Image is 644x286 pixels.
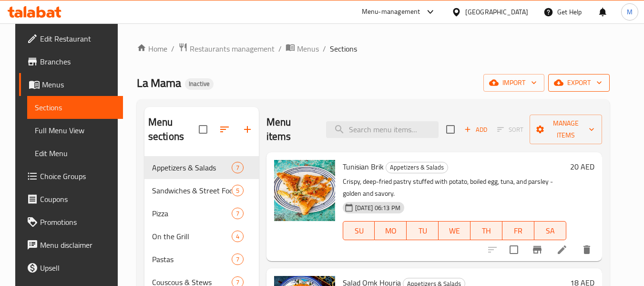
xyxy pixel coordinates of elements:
[442,224,467,238] span: WE
[470,221,502,240] button: TH
[330,43,357,54] span: Sections
[152,185,232,196] span: Sandwiches & Street Food
[232,163,243,172] span: 7
[232,185,244,196] div: items
[152,208,232,219] span: Pizza
[40,56,115,67] span: Branches
[40,193,115,205] span: Coupons
[474,224,499,238] span: TH
[19,233,123,256] a: Menu disclaimer
[504,240,524,260] span: Select to update
[386,162,448,173] div: Appetizers & Salads
[502,221,534,240] button: FR
[627,7,633,17] span: M
[232,255,243,264] span: 7
[152,162,232,173] span: Appetizers & Salads
[506,224,531,238] span: FR
[232,208,244,219] div: items
[40,262,115,274] span: Upsell
[343,221,375,240] button: SU
[439,221,470,240] button: WE
[40,239,115,251] span: Menu disclaimer
[27,96,123,119] a: Sections
[152,254,232,265] span: Pastas
[575,238,598,261] button: delete
[35,125,115,136] span: Full Menu View
[386,162,448,173] span: Appetizers & Salads
[152,231,232,242] span: On the Grill
[410,224,435,238] span: TU
[538,224,562,238] span: SA
[190,43,275,54] span: Restaurants management
[375,221,407,240] button: MO
[40,33,115,44] span: Edit Restaurant
[570,160,594,173] h6: 20 AED
[27,119,123,142] a: Full Menu View
[530,115,602,144] button: Manage items
[232,162,244,173] div: items
[556,77,602,89] span: export
[537,117,594,141] span: Manage items
[278,43,282,54] li: /
[463,124,489,135] span: Add
[232,231,244,242] div: items
[27,142,123,165] a: Edit Menu
[144,202,259,225] div: Pizza7
[323,43,326,54] li: /
[556,244,568,255] a: Edit menu item
[19,188,123,211] a: Coupons
[40,216,115,228] span: Promotions
[232,209,243,218] span: 7
[343,176,566,200] p: Crispy, deep-fried pastry stuffed with potato, boiled egg, tuna, and parsley - golden and savory.
[460,122,491,137] button: Add
[483,74,544,92] button: import
[193,119,213,139] span: Select all sections
[491,122,530,137] span: Select section first
[19,211,123,233] a: Promotions
[236,118,259,141] button: Add section
[144,248,259,271] div: Pastas7
[232,232,243,241] span: 4
[460,122,491,137] span: Add item
[534,221,566,240] button: SA
[362,6,420,18] div: Menu-management
[378,224,403,238] span: MO
[137,72,181,94] span: La Mama
[148,115,199,144] h2: Menu sections
[185,80,214,88] span: Inactive
[144,156,259,179] div: Appetizers & Salads7
[19,256,123,279] a: Upsell
[19,50,123,73] a: Branches
[137,43,167,54] a: Home
[297,43,319,54] span: Menus
[144,179,259,202] div: Sandwiches & Street Food5
[491,77,537,89] span: import
[286,42,319,55] a: Menus
[351,203,404,212] span: [DATE] 06:13 PM
[137,42,610,55] nav: breadcrumb
[35,102,115,113] span: Sections
[548,74,610,92] button: export
[42,79,115,90] span: Menus
[440,119,460,139] span: Select section
[40,170,115,182] span: Choice Groups
[35,148,115,159] span: Edit Menu
[347,224,371,238] span: SU
[19,27,123,50] a: Edit Restaurant
[19,73,123,96] a: Menus
[213,118,236,141] span: Sort sections
[185,78,214,90] div: Inactive
[178,42,275,55] a: Restaurants management
[19,165,123,188] a: Choice Groups
[326,121,439,138] input: search
[274,160,335,221] img: Tunisian Brik
[526,238,549,261] button: Branch-specific-item
[144,225,259,248] div: On the Grill4
[171,43,174,54] li: /
[465,7,528,17] div: [GEOGRAPHIC_DATA]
